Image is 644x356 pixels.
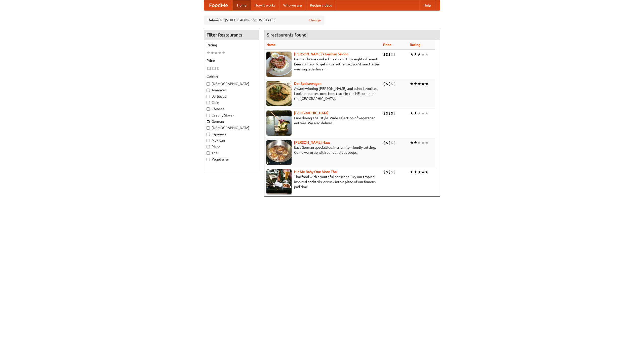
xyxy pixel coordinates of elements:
li: $ [217,66,219,71]
ng-pluralize: 5 restaurants found! [267,32,308,37]
input: Chinese [207,107,210,111]
input: American [207,89,210,92]
li: $ [388,140,391,145]
a: Who we are [279,0,306,10]
a: Price [383,43,391,47]
li: ★ [417,169,421,175]
img: speisewagen.jpg [266,81,292,106]
input: [DEMOGRAPHIC_DATA] [207,82,210,86]
li: ★ [421,110,425,116]
label: Czech / Slovak [207,113,256,118]
li: $ [391,140,393,145]
a: Hit Me Baby One More Thai [294,170,338,174]
li: $ [383,52,386,57]
li: $ [209,66,212,71]
a: Name [266,43,276,47]
a: [PERSON_NAME] Haus [294,140,330,144]
li: ★ [421,52,425,57]
li: $ [383,140,386,145]
li: $ [386,52,388,57]
li: $ [391,52,393,57]
input: Cafe [207,101,210,104]
li: $ [212,66,214,71]
h4: Filter Restaurants [204,30,259,40]
li: ★ [210,50,214,56]
li: ★ [421,140,425,145]
label: [DEMOGRAPHIC_DATA] [207,125,256,130]
a: Recipe videos [306,0,336,10]
p: Fine dining Thai-style. Wide selection of vegetarian entrées. We also deliver. [266,115,379,126]
li: ★ [425,110,429,116]
li: $ [393,110,396,116]
label: German [207,119,256,124]
li: ★ [425,169,429,175]
li: ★ [421,81,425,87]
li: $ [393,169,396,175]
li: $ [391,169,393,175]
a: Der Speisewagen [294,82,321,86]
li: $ [383,110,386,116]
label: Thai [207,150,256,155]
li: $ [386,110,388,116]
a: Rating [410,43,420,47]
label: Vegetarian [207,157,256,162]
li: ★ [421,169,425,175]
li: ★ [425,140,429,145]
li: $ [383,81,386,87]
h5: Price [207,58,256,63]
li: $ [388,81,391,87]
input: Thai [207,151,210,155]
p: Thai food with a youthful bar scene. Try our tropical inspired cocktails, or tuck into a plate of... [266,174,379,189]
li: ★ [410,52,414,57]
li: ★ [417,110,421,116]
li: ★ [218,50,222,56]
li: ★ [207,50,210,56]
label: Pizza [207,144,256,149]
li: ★ [417,52,421,57]
li: ★ [425,81,429,87]
input: Japanese [207,133,210,136]
li: $ [386,169,388,175]
li: $ [207,66,209,71]
input: Mexican [207,139,210,142]
input: Barbecue [207,95,210,98]
input: German [207,120,210,123]
a: [GEOGRAPHIC_DATA] [294,111,329,115]
label: Japanese [207,132,256,137]
li: ★ [414,52,417,57]
p: Award-winning [PERSON_NAME] and other favorites. Look for our restored food truck in the NE corne... [266,86,379,101]
h5: Rating [207,43,256,48]
p: East German specialties, in a family-friendly setting. Come warm up with our delicious soups. [266,145,379,155]
a: [PERSON_NAME]'s German Saloon [294,52,348,56]
li: $ [383,169,386,175]
li: ★ [214,50,218,56]
li: $ [393,52,396,57]
li: ★ [417,81,421,87]
li: $ [388,52,391,57]
input: Pizza [207,145,210,148]
label: Chinese [207,106,256,111]
img: satay.jpg [266,110,292,136]
a: Help [419,0,435,10]
a: How it works [251,0,279,10]
li: $ [388,110,391,116]
img: kohlhaus.jpg [266,140,292,165]
li: $ [386,140,388,145]
label: Mexican [207,138,256,143]
li: ★ [414,81,417,87]
a: Home [233,0,251,10]
a: Change [309,18,321,23]
li: $ [393,81,396,87]
li: ★ [222,50,225,56]
li: $ [386,81,388,87]
li: $ [214,66,217,71]
p: German home-cooked meals and fifty-eight different beers on tap. To get more authentic, you'd nee... [266,57,379,72]
label: Barbecue [207,94,256,99]
li: ★ [410,110,414,116]
label: American [207,88,256,93]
